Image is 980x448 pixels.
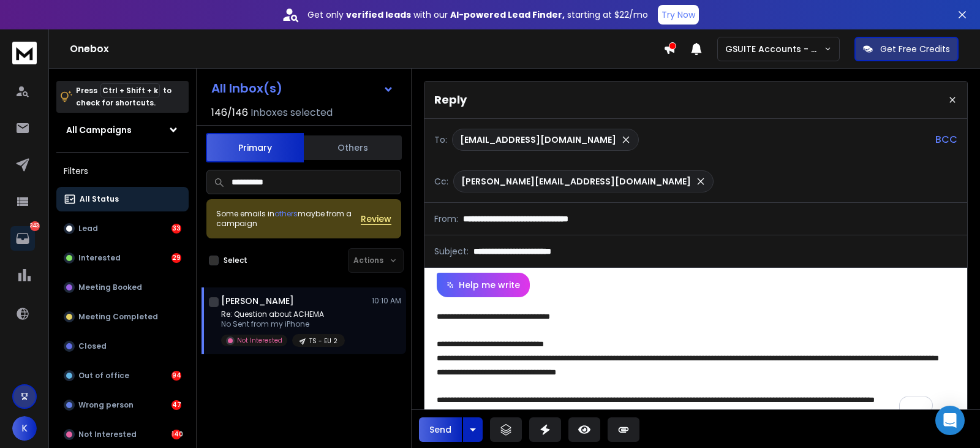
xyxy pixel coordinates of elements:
[56,422,189,447] button: Not Interested140
[658,5,699,25] button: Try Now
[30,221,40,231] p: 343
[78,253,121,263] p: Interested
[221,319,345,329] p: No Sent from my iPhone
[171,430,181,439] div: 140
[211,105,248,120] span: 146 / 146
[171,371,181,381] div: 94
[461,175,691,188] p: [PERSON_NAME][EMAIL_ADDRESS][DOMAIN_NAME]
[76,85,171,109] p: Press to check for shortcuts.
[309,336,337,346] p: TS - EU 2
[434,213,458,225] p: From:
[935,132,957,147] p: BCC
[346,9,411,21] strong: verified leads
[419,417,462,442] button: Send
[78,400,134,410] p: Wrong person
[274,208,298,219] span: others
[78,430,137,439] p: Not Interested
[307,9,648,21] p: Get only with our starting at $22/mo
[78,312,158,322] p: Meeting Completed
[304,134,402,161] button: Others
[661,9,695,21] p: Try Now
[12,416,37,441] button: K
[437,273,530,297] button: Help me write
[78,283,142,292] p: Meeting Booked
[434,134,447,146] p: To:
[450,9,565,21] strong: AI-powered Lead Finder,
[202,76,404,101] button: All Inbox(s)
[725,43,824,55] p: GSUITE Accounts - YC outreach
[78,224,98,233] p: Lead
[434,175,448,188] p: Cc:
[56,393,189,417] button: Wrong person47
[854,37,959,61] button: Get Free Credits
[434,91,467,108] p: Reply
[56,334,189,359] button: Closed
[80,194,119,204] p: All Status
[10,226,35,251] a: 343
[224,256,247,265] label: Select
[171,224,181,233] div: 33
[251,105,333,120] h3: Inboxes selected
[880,43,950,55] p: Get Free Credits
[78,371,129,381] p: Out of office
[211,82,282,94] h1: All Inbox(s)
[56,162,189,180] h3: Filters
[221,295,294,307] h1: [PERSON_NAME]
[56,305,189,329] button: Meeting Completed
[56,363,189,388] button: Out of office94
[935,406,965,435] div: Open Intercom Messenger
[56,275,189,300] button: Meeting Booked
[56,246,189,270] button: Interested29
[56,216,189,241] button: Lead33
[237,336,282,345] p: Not Interested
[171,253,181,263] div: 29
[434,245,469,257] p: Subject:
[361,213,391,225] button: Review
[372,296,401,306] p: 10:10 AM
[206,133,304,162] button: Primary
[221,309,345,319] p: Re: Question about ACHEMA
[216,209,361,229] div: Some emails in maybe from a campaign
[66,124,132,136] h1: All Campaigns
[460,134,616,146] p: [EMAIL_ADDRESS][DOMAIN_NAME]
[171,400,181,410] div: 47
[56,187,189,211] button: All Status
[56,118,189,142] button: All Campaigns
[78,341,107,351] p: Closed
[70,42,663,56] h1: Onebox
[100,83,160,97] span: Ctrl + Shift + k
[424,297,954,427] div: To enrich screen reader interactions, please activate Accessibility in Grammarly extension settings
[12,42,37,64] img: logo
